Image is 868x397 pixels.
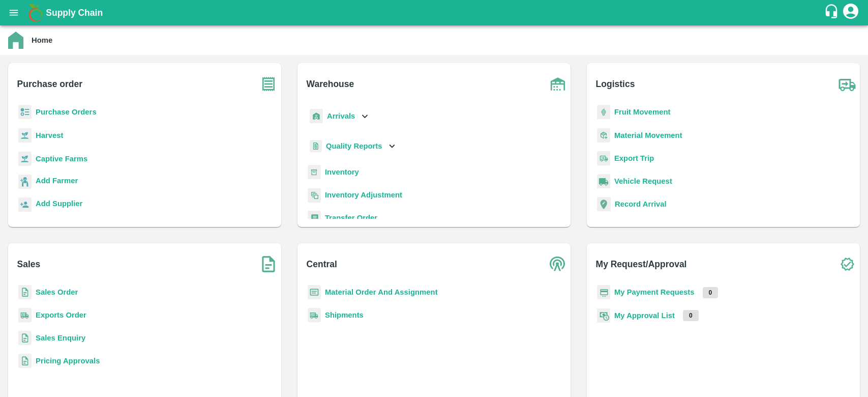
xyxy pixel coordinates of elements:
[18,308,32,323] img: shipments
[308,165,321,180] img: whInventory
[17,257,41,271] b: Sales
[36,155,87,163] a: Captive Farms
[18,105,32,120] img: reciept
[18,151,32,166] img: harvest
[325,191,402,199] a: Inventory Adjustment
[834,71,860,97] img: truck
[597,128,610,143] img: material
[307,77,354,91] b: Warehouse
[683,310,699,321] p: 0
[596,257,687,271] b: My Request/Approval
[36,288,78,296] a: Sales Order
[18,354,32,368] img: sales
[310,109,323,124] img: whArrival
[614,131,682,139] a: Material Movement
[256,71,281,97] img: purchase
[17,77,82,91] b: Purchase order
[46,6,824,20] a: Supply Chain
[36,311,86,319] a: Exports Order
[18,197,32,212] img: supplier
[325,214,377,222] a: Transfer Order
[614,177,672,185] a: Vehicle Request
[2,1,25,24] button: open drawer
[545,71,571,97] img: warehouse
[8,32,23,49] img: home
[36,198,82,212] a: Add Supplier
[25,3,46,23] img: logo
[36,200,82,208] b: Add Supplier
[36,177,78,185] b: Add Farmer
[326,142,382,150] b: Quality Reports
[36,334,85,342] a: Sales Enquiry
[36,357,100,365] a: Pricing Approvals
[615,200,667,208] a: Record Arrival
[18,285,32,300] img: sales
[36,175,78,189] a: Add Farmer
[325,311,364,319] a: Shipments
[327,112,355,120] b: Arrivals
[597,308,610,323] img: approval
[32,36,52,44] b: Home
[842,2,860,23] div: account of current user
[46,8,103,18] b: Supply Chain
[597,285,610,300] img: payment
[597,174,610,189] img: vehicle
[18,331,32,346] img: sales
[308,136,398,157] div: Quality Reports
[308,211,321,225] img: whTransfer
[703,287,719,298] p: 0
[614,154,654,162] a: Export Trip
[36,108,97,116] a: Purchase Orders
[325,168,359,176] a: Inventory
[308,105,371,128] div: Arrivals
[614,311,675,320] a: My Approval List
[614,288,695,296] a: My Payment Requests
[307,257,337,271] b: Central
[308,285,321,300] img: centralMaterial
[597,151,610,166] img: delivery
[256,251,281,277] img: soSales
[308,188,321,203] img: inventory
[834,251,860,277] img: check
[824,4,842,22] div: customer-support
[18,175,32,189] img: farmer
[545,251,571,277] img: central
[614,108,671,116] a: Fruit Movement
[310,140,322,153] img: qualityReport
[308,308,321,323] img: shipments
[597,197,611,211] img: recordArrival
[597,105,610,120] img: fruit
[18,128,32,143] img: harvest
[325,288,438,296] a: Material Order And Assignment
[36,131,63,139] a: Harvest
[596,77,635,91] b: Logistics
